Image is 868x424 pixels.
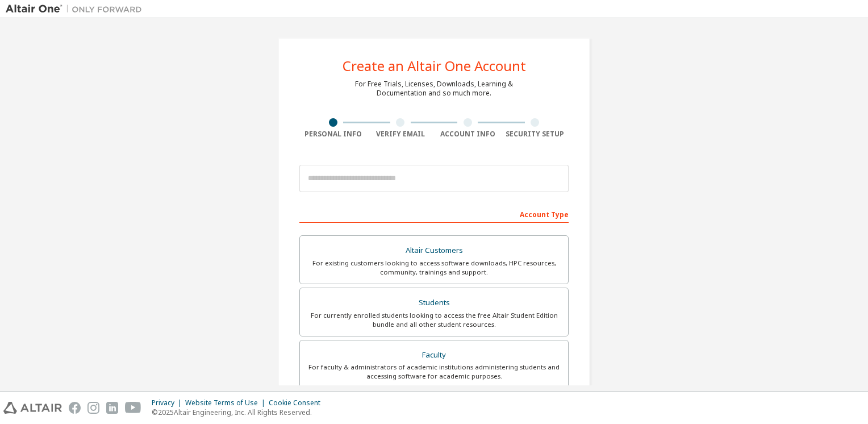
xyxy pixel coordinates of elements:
div: Account Type [299,205,569,223]
div: Students [307,295,561,311]
img: youtube.svg [125,402,141,414]
p: © 2025 Altair Engineering, Inc. All Rights Reserved. [152,408,327,417]
div: Personal Info [299,130,367,139]
img: facebook.svg [69,402,81,414]
div: Verify Email [367,130,435,139]
div: For currently enrolled students looking to access the free Altair Student Edition bundle and all ... [307,311,561,329]
div: For Free Trials, Licenses, Downloads, Learning & Documentation and so much more. [355,80,513,98]
div: Privacy [152,398,185,408]
div: Altair Customers [307,243,561,259]
div: Faculty [307,347,561,363]
img: Altair One [6,3,148,15]
img: instagram.svg [87,402,99,414]
div: Create an Altair One Account [343,59,526,73]
div: Account Info [434,130,502,139]
div: For faculty & administrators of academic institutions administering students and accessing softwa... [307,363,561,381]
img: altair_logo.svg [3,402,62,414]
div: Website Terms of Use [185,398,269,408]
div: Cookie Consent [269,398,327,408]
img: linkedin.svg [106,402,118,414]
div: Security Setup [502,130,569,139]
div: For existing customers looking to access software downloads, HPC resources, community, trainings ... [307,259,561,277]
